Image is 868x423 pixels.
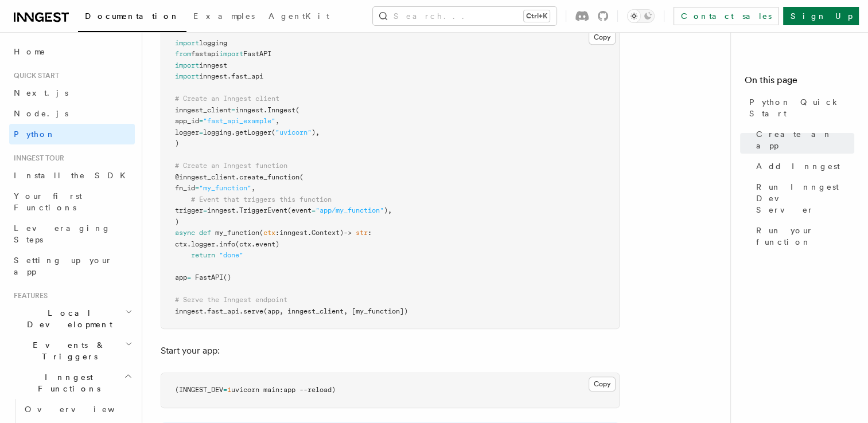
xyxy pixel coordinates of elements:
span: : [368,229,372,237]
span: , [275,117,279,125]
span: = [231,106,235,114]
a: Python Quick Start [745,92,854,124]
span: ( [259,229,263,237]
span: "done" [219,251,243,259]
span: fast_api [207,307,239,315]
span: Leveraging Steps [14,224,111,244]
span: async [175,229,195,237]
span: . [215,240,219,248]
span: ) [175,139,179,147]
span: = [199,117,203,125]
h4: On this page [745,73,854,92]
span: import [219,50,243,58]
a: Examples [186,3,262,31]
span: @inngest_client [175,173,235,181]
span: Documentation [85,11,180,21]
span: . [203,307,207,315]
span: -> [344,229,352,237]
a: Home [9,41,135,62]
span: ) [175,218,179,226]
span: logging [199,39,227,47]
a: Your first Functions [9,186,135,218]
span: trigger [175,206,203,214]
span: TriggerEvent [239,206,287,214]
span: Context) [312,229,344,237]
span: Node.js [14,109,68,118]
a: Leveraging Steps [9,218,135,250]
span: : [275,229,279,237]
span: FastAPI [195,273,223,281]
span: getLogger [235,128,271,136]
span: ), [384,206,392,214]
span: Python Quick Start [749,96,854,119]
button: Local Development [9,303,135,335]
span: logger [175,128,199,136]
button: Events & Triggers [9,335,135,367]
span: Overview [25,405,143,414]
button: Copy [589,377,616,391]
span: (ctx.event) [235,240,279,248]
span: . [263,106,267,114]
button: Toggle dark mode [627,9,655,23]
span: = [312,206,316,214]
span: inngest_client [175,106,231,114]
span: Your first Functions [14,191,82,212]
a: Install the SDK [9,165,135,186]
a: Sign Up [783,7,859,25]
span: (event [287,206,312,214]
span: 1 [227,386,231,394]
span: app_id [175,117,199,125]
span: inngest [279,229,308,237]
span: # Create an Inngest function [175,162,287,170]
span: inngest [235,106,263,114]
span: logger [191,240,215,248]
span: fast_api [231,72,263,80]
span: FastAPI [243,50,271,58]
span: create_function [239,173,299,181]
span: ), [312,128,320,136]
span: # Serve the Inngest endpoint [175,296,287,304]
span: Examples [193,11,255,21]
span: = [195,184,199,192]
span: = [199,128,203,136]
a: Create an app [752,124,854,156]
span: Run Inngest Dev Server [756,181,854,216]
span: Setting up your app [14,256,112,276]
span: Next.js [14,88,68,97]
span: inngest [175,307,203,315]
span: serve [243,307,263,315]
span: inngest [199,72,227,80]
span: app [175,273,187,281]
span: Home [14,46,46,57]
kbd: Ctrl+K [524,10,550,22]
span: ( [299,173,303,181]
a: Next.js [9,83,135,103]
span: "fast_api_example" [203,117,275,125]
button: Search...Ctrl+K [373,7,556,25]
span: . [187,240,191,248]
span: Create an app [756,128,854,151]
span: ( [271,128,275,136]
span: fn_id [175,184,195,192]
span: logging. [203,128,235,136]
a: Add Inngest [752,156,854,177]
span: . [235,173,239,181]
span: Run your function [756,225,854,248]
a: AgentKit [262,3,336,31]
span: ctx [175,240,187,248]
span: . [308,229,312,237]
span: ( [295,106,299,114]
a: Run Inngest Dev Server [752,177,854,220]
span: , [251,184,255,192]
span: my_function [215,229,259,237]
span: Inngest [267,106,295,114]
span: () [223,273,231,281]
span: "app/my_function" [316,206,384,214]
span: Features [9,291,48,300]
span: . [227,72,231,80]
span: Events & Triggers [9,339,125,362]
span: "uvicorn" [275,128,312,136]
span: # Create an Inngest client [175,95,279,103]
span: str [356,229,368,237]
span: fastapi [191,50,219,58]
